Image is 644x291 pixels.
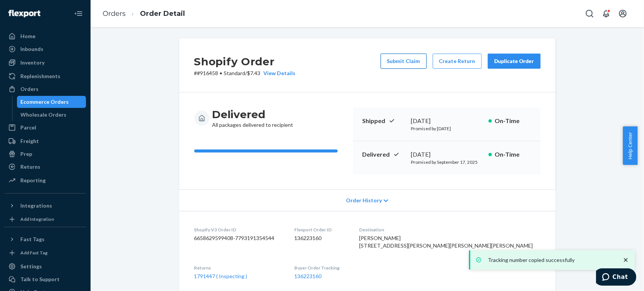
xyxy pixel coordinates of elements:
[494,57,534,65] div: Duplicate Order
[495,117,532,125] p: On-Time
[220,70,223,76] span: •
[20,124,36,131] div: Parcel
[488,256,615,264] p: Tracking number copied successfully
[194,265,282,271] dt: Returns
[20,263,42,270] div: Settings
[17,109,86,121] a: Wholesale Orders
[20,150,32,158] div: Prep
[294,265,347,271] dt: Buyer Order Tracking
[224,70,246,76] span: Standard
[359,235,533,249] span: [PERSON_NAME] [STREET_ADDRESS][PERSON_NAME][PERSON_NAME][PERSON_NAME]
[622,256,630,264] svg: close toast
[20,216,54,222] div: Add Integration
[194,234,282,242] dd: 6658629599408-7793191354544
[5,122,86,134] a: Parcel
[5,70,86,82] a: Replenishments
[5,233,86,245] button: Fast Tags
[411,159,483,165] p: Promised by September 17, 2025
[488,54,541,69] button: Duplicate Order
[294,273,321,279] a: 136223160
[20,249,48,256] div: Add Fast Tag
[5,30,86,42] a: Home
[20,32,35,40] div: Home
[596,268,636,287] iframe: Opens a widget where you can chat to one of our agents
[140,9,185,18] a: Order Detail
[103,9,126,18] a: Orders
[212,108,294,129] div: All packages delivered to recipient
[194,226,282,233] dt: Shopify V3 Order ID
[20,177,46,184] div: Reporting
[261,69,296,77] button: View Details
[212,108,294,121] h3: Delivered
[433,54,482,69] button: Create Return
[359,226,540,233] dt: Destination
[294,226,347,233] dt: Flexport Order ID
[17,96,86,108] a: Ecommerce Orders
[5,273,86,285] button: Talk to Support
[5,200,86,212] button: Integrations
[582,6,597,21] button: Open Search Box
[5,260,86,273] a: Settings
[194,273,247,279] a: 1791447 ( Inspecting )
[381,54,427,69] button: Submit Claim
[5,174,86,186] a: Reporting
[362,117,405,125] p: Shipped
[294,234,347,242] dd: 136223160
[495,150,532,159] p: On-Time
[21,111,67,119] div: Wholesale Orders
[5,248,86,257] a: Add Fast Tag
[599,6,614,21] button: Open notifications
[20,236,45,243] div: Fast Tags
[623,126,638,165] button: Help Center
[20,202,52,209] div: Integrations
[20,276,60,283] div: Talk to Support
[20,59,45,66] div: Inventory
[8,10,40,17] img: Flexport logo
[20,137,39,145] div: Freight
[20,85,38,93] div: Orders
[5,57,86,69] a: Inventory
[5,148,86,160] a: Prep
[362,150,405,159] p: Delivered
[5,83,86,95] a: Orders
[97,3,191,25] ol: breadcrumbs
[5,43,86,55] a: Inbounds
[20,163,40,171] div: Returns
[20,72,60,80] div: Replenishments
[346,197,382,204] span: Order History
[21,98,69,106] div: Ecommerce Orders
[20,45,43,53] div: Inbounds
[411,125,483,132] p: Promised by [DATE]
[615,6,630,21] button: Open account menu
[71,6,86,21] button: Close Navigation
[5,135,86,147] a: Freight
[194,54,296,69] h2: Shopify Order
[5,215,86,224] a: Add Integration
[411,150,483,159] div: [DATE]
[5,161,86,173] a: Returns
[411,117,483,125] div: [DATE]
[194,69,296,77] p: # #916458 / $7.43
